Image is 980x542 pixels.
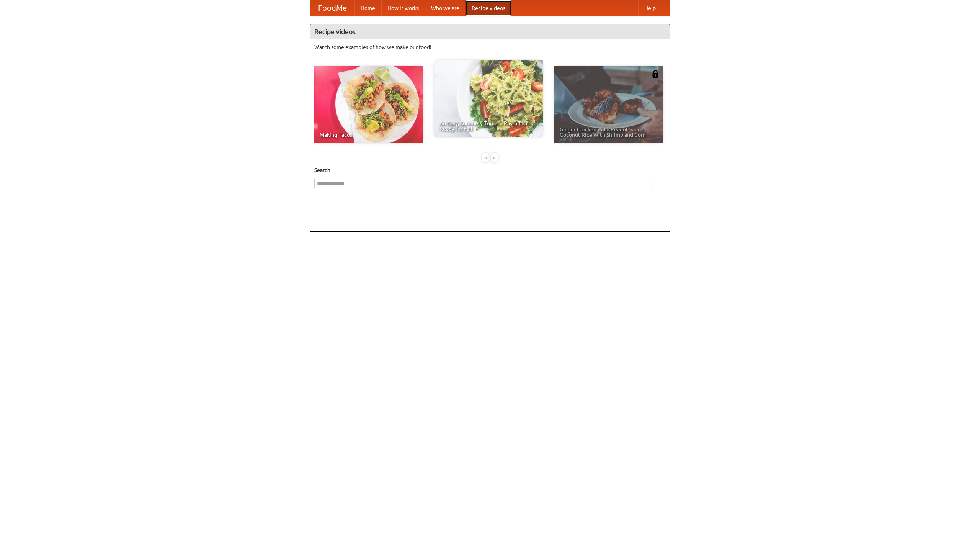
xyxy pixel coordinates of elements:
img: 483408.png [652,70,659,78]
span: Making Tacos [320,132,418,138]
div: » [491,153,498,162]
a: How it works [381,0,425,16]
a: An Easy, Summery Tomato Pasta That's Ready for Fall [434,60,543,137]
a: Who we are [425,0,465,16]
a: Help [638,0,662,16]
a: Home [354,0,381,16]
a: Making Tacos [314,66,423,143]
div: « [482,153,489,162]
a: FoodMe [310,0,354,16]
span: An Easy, Summery Tomato Pasta That's Ready for Fall [439,121,537,131]
p: Watch some examples of how we make our food! [314,43,666,51]
a: Recipe videos [465,0,511,16]
h5: Search [314,166,666,174]
h4: Recipe videos [310,24,670,39]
